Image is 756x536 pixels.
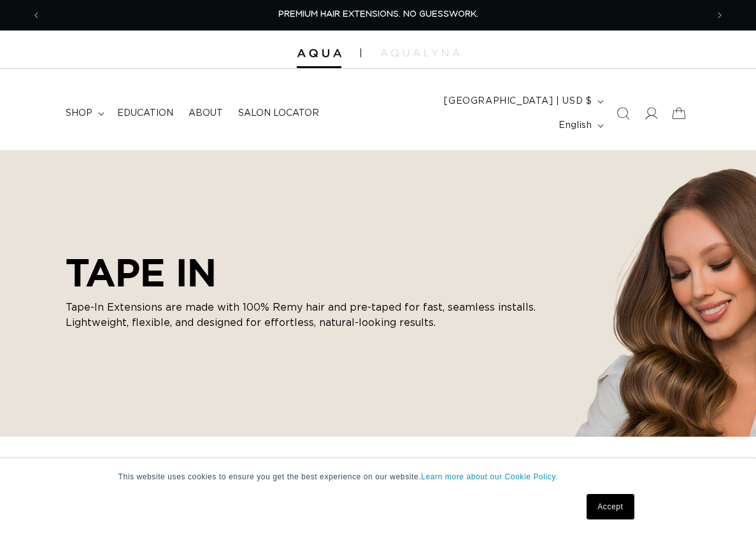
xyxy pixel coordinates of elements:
[66,300,550,330] p: Tape-In Extensions are made with 100% Remy hair and pre-taped for fast, seamless installs. Lightw...
[66,250,550,295] h2: TAPE IN
[587,494,634,519] a: Accept
[110,100,181,127] a: Education
[117,108,173,119] span: Education
[380,49,460,57] img: aqualyna.com
[278,10,478,18] span: PREMIUM HAIR EXTENSIONS. NO GUESSWORK.
[238,108,319,119] span: Salon Locator
[231,100,327,127] a: Salon Locator
[559,119,592,132] span: English
[609,99,637,127] summary: Search
[444,95,592,108] span: [GEOGRAPHIC_DATA] | USD $
[297,49,341,58] img: Aqua Hair Extensions
[189,108,223,119] span: About
[551,113,609,138] button: English
[66,108,92,119] span: shop
[58,100,110,127] summary: shop
[181,100,231,127] a: About
[706,3,734,27] button: Next announcement
[22,3,50,27] button: Previous announcement
[436,89,609,113] button: [GEOGRAPHIC_DATA] | USD $
[421,472,558,481] a: Learn more about our Cookie Policy.
[118,471,638,483] p: This website uses cookies to ensure you get the best experience on our website.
